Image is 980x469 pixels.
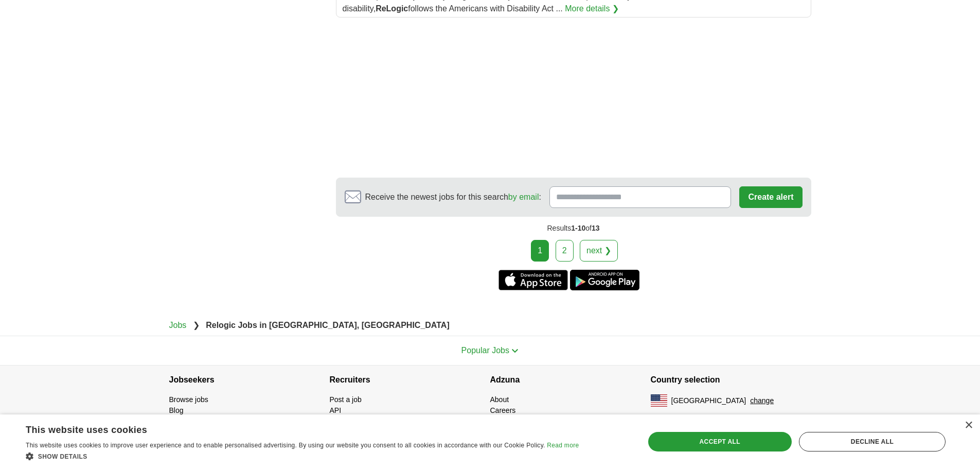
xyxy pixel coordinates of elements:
button: Create alert [739,186,802,208]
div: 1 [531,240,549,262]
span: 1-10 [571,224,585,232]
span: Show details [38,453,87,460]
a: Get the Android app [570,270,639,290]
h4: Country selection [651,366,811,394]
div: This website uses cookies [26,421,553,436]
span: This website uses cookies to improve user experience and to enable personalised advertising. By u... [26,442,545,449]
a: Read more, opens a new window [547,442,579,449]
span: Popular Jobs [461,346,509,355]
a: Browse jobs [169,395,208,404]
span: [GEOGRAPHIC_DATA] [671,395,746,406]
span: 13 [592,224,600,232]
div: Accept all [648,432,792,451]
div: Close [965,422,972,429]
a: Post a job [330,395,362,404]
strong: ReLogic [376,4,408,13]
a: About [490,395,509,404]
iframe: Ads by Google [336,26,811,169]
a: API [330,406,342,414]
span: ❯ [193,321,200,329]
a: Get the iPhone app [498,270,568,290]
a: by email [508,193,539,201]
span: Receive the newest jobs for this search : [365,191,541,203]
a: More details ❯ [565,3,619,15]
div: Results of [336,217,811,240]
a: next ❯ [580,240,618,262]
a: Jobs [169,321,187,329]
div: Show details [26,451,579,461]
img: toggle icon [511,349,519,353]
div: Decline all [799,432,946,451]
a: Careers [490,406,516,414]
button: change [750,395,774,406]
a: 2 [556,240,574,262]
a: Blog [169,406,184,414]
img: US flag [651,394,667,407]
strong: Relogic Jobs in [GEOGRAPHIC_DATA], [GEOGRAPHIC_DATA] [206,321,450,329]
